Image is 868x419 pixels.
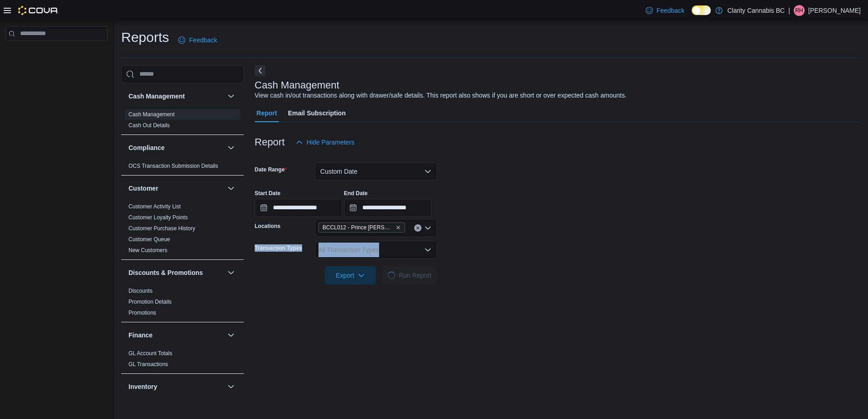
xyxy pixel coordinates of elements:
span: Feedback [657,6,684,15]
div: Compliance [121,160,244,175]
span: BCCL012 - Prince [PERSON_NAME] [323,223,394,232]
button: Compliance [128,143,224,152]
button: Finance [128,331,224,340]
span: BCCL012 - Prince Rupert [318,222,405,233]
p: [PERSON_NAME] [808,5,861,16]
button: Open list of options [424,246,431,253]
span: New Customers [128,247,167,254]
a: Promotions [128,310,156,316]
button: Finance [226,330,236,341]
button: Remove BCCL012 - Prince Rupert from selection in this group [395,225,401,230]
div: Discounts & Promotions [121,285,244,322]
a: Customer Queue [128,236,170,243]
a: Discounts [128,288,153,294]
button: LoadingRun Report [382,266,437,285]
input: Dark Mode [692,5,711,15]
p: | [788,5,790,16]
a: GL Account Totals [128,350,172,357]
span: Run Report [399,271,431,280]
h3: Finance [128,331,153,340]
label: Locations [255,222,281,230]
nav: Complex example [5,43,108,65]
span: Discounts [128,287,153,295]
span: RH [795,5,803,16]
button: Clear input [414,224,421,232]
a: Promotion Details [128,299,172,305]
span: Cash Management [128,111,175,118]
button: Open list of options [424,224,431,232]
button: Custom Date [315,162,437,181]
label: Date Range [255,166,287,173]
a: Feedback [175,31,221,49]
a: OCS Transaction Submission Details [128,163,218,169]
a: GL Transactions [128,361,168,367]
h3: Cash Management [128,92,185,101]
input: Press the down key to open a popover containing a calendar. [344,199,431,217]
div: Raymond Hill [794,5,805,16]
div: Cash Management [121,109,244,134]
button: Discounts & Promotions [226,267,236,278]
button: Inventory [128,382,224,391]
h3: Inventory [128,382,157,391]
button: Inventory [226,381,236,392]
a: Feedback [642,1,688,20]
span: Customer Loyalty Points [128,214,188,221]
span: GL Account Totals [128,350,172,357]
button: Hide Parameters [292,133,358,151]
h3: Report [255,137,285,148]
button: Compliance [226,142,236,153]
span: OCS Transaction Submission Details [128,162,218,170]
h1: Reports [121,28,169,47]
span: Hide Parameters [307,138,354,147]
h3: Customer [128,184,158,193]
span: Promotion Details [128,298,172,305]
span: Report [257,104,277,122]
button: Next [255,65,266,76]
a: Cash Out Details [128,122,170,129]
h3: Cash Management [255,80,339,91]
label: Transaction Types [255,244,302,252]
span: Feedback [189,36,217,45]
h3: Discounts & Promotions [128,268,203,277]
span: Loading [386,270,396,280]
a: Customer Activity List [128,203,181,210]
div: Customer [121,201,244,259]
button: Customer [128,184,224,193]
a: Customer Loyalty Points [128,214,188,221]
p: Clarity Cannabis BC [727,5,785,16]
div: View cash in/out transactions along with drawer/safe details. This report also shows if you are s... [255,91,627,100]
button: Cash Management [128,92,224,101]
span: Export [330,266,370,285]
label: End Date [344,190,368,197]
span: Email Subscription [288,104,346,122]
img: Cova [18,6,59,15]
button: Discounts & Promotions [128,268,224,277]
input: Press the down key to open a popover containing a calendar. [255,199,342,217]
a: New Customers [128,247,167,253]
button: Cash Management [226,91,236,102]
a: Customer Purchase History [128,225,195,232]
button: Customer [226,183,236,194]
button: Export [325,266,376,285]
a: Cash Management [128,111,175,118]
h3: Compliance [128,143,164,152]
span: Customer Queue [128,236,170,243]
div: Finance [121,348,244,373]
label: Start Date [255,190,281,197]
